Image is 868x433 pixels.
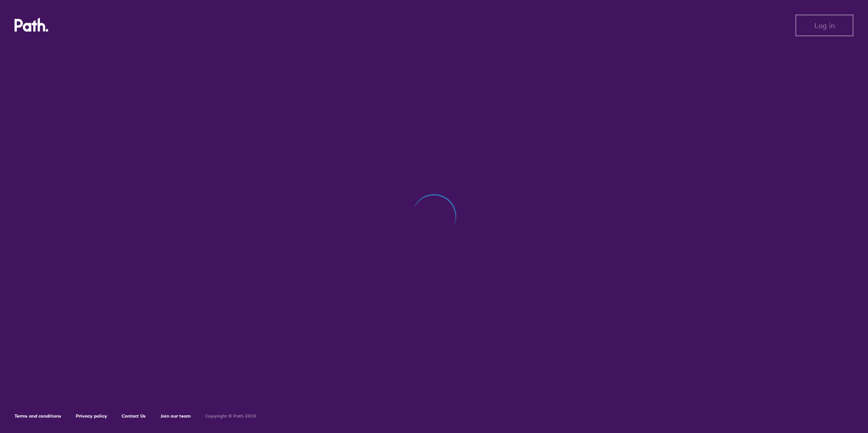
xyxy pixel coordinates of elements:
[160,413,191,419] a: Join our team
[205,413,256,419] h6: Copyright © Path 2018
[15,413,61,419] a: Terms and conditions
[814,21,835,30] span: Log in
[795,15,853,36] button: Log in
[76,413,107,419] a: Privacy policy
[122,413,146,419] a: Contact Us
